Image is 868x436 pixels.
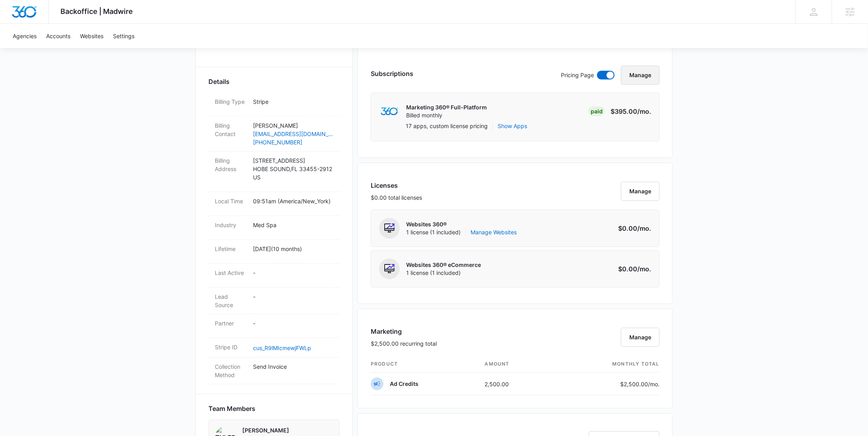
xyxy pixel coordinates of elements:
[208,77,230,86] span: Details
[588,107,605,116] div: Paid
[371,69,413,78] h3: Subscriptions
[637,265,651,273] span: /mo.
[406,228,517,236] span: 1 license (1 included)
[215,156,247,173] dt: Billing Address
[498,122,527,130] button: Show Apps
[208,288,340,314] div: Lead Source-
[371,181,422,190] h3: Licenses
[614,224,651,233] p: $0.00
[637,224,651,232] span: /mo.
[208,338,340,358] div: Stripe IDcus_R9lMIcmewjFWLp
[253,269,333,277] p: -
[253,345,311,351] a: cus_R9lMIcmewjFWLp
[621,328,660,347] button: Manage
[406,220,517,228] p: Websites 360®
[406,111,487,119] p: Billed monthly
[471,228,517,236] a: Manage Websites
[637,107,651,115] span: /mo.
[253,130,333,138] a: [EMAIL_ADDRESS][DOMAIN_NAME]
[479,373,553,395] td: 2,500.00
[75,24,108,48] a: Websites
[208,192,340,216] div: Local Time09:51am (America/New_York)
[208,216,340,240] div: IndustryMed Spa
[406,103,487,111] p: Marketing 360® Full-Platform
[553,356,660,373] th: monthly total
[41,24,75,48] a: Accounts
[390,380,418,388] p: Ad Credits
[561,71,594,80] p: Pricing Page
[215,319,247,327] dt: Partner
[61,7,133,16] span: Backoffice | Madwire
[253,221,333,229] p: Med Spa
[406,269,481,277] span: 1 license (1 included)
[253,362,333,371] p: Send Invoice
[208,314,340,338] div: Partner-
[381,107,398,116] img: marketing360Logo
[253,156,333,181] p: [STREET_ADDRESS] HOBE SOUND , FL 33455-2912 US
[253,292,333,301] p: -
[253,97,333,106] p: Stripe
[371,327,437,336] h3: Marketing
[215,245,247,253] dt: Lifetime
[648,381,660,387] span: /mo.
[208,404,255,413] span: Team Members
[208,358,340,384] div: Collection MethodSend Invoice
[215,362,247,379] dt: Collection Method
[253,138,333,146] a: [PHONE_NUMBER]
[406,122,488,130] p: 17 apps, custom license pricing
[215,343,247,351] dt: Stripe ID
[242,426,333,434] p: [PERSON_NAME]
[253,319,333,327] p: -
[208,93,340,117] div: Billing TypeStripe
[208,240,340,264] div: Lifetime[DATE](10 months)
[215,292,247,309] dt: Lead Source
[215,269,247,277] dt: Last Active
[215,221,247,229] dt: Industry
[371,339,437,348] p: $2,500.00 recurring total
[406,261,481,269] p: Websites 360® eCommerce
[253,121,333,130] p: [PERSON_NAME]
[253,197,333,205] p: 09:51am ( America/New_York )
[208,264,340,288] div: Last Active-
[620,380,660,388] p: $2,500.00
[208,117,340,152] div: Billing Contact[PERSON_NAME][EMAIL_ADDRESS][DOMAIN_NAME][PHONE_NUMBER]
[621,66,660,85] button: Manage
[371,193,422,202] p: $0.00 total licenses
[8,24,41,48] a: Agencies
[108,24,139,48] a: Settings
[479,356,553,373] th: amount
[208,152,340,192] div: Billing Address[STREET_ADDRESS]HOBE SOUND,FL 33455-2912US
[621,182,660,201] button: Manage
[371,356,479,373] th: product
[215,197,247,205] dt: Local Time
[253,245,333,253] p: [DATE] ( 10 months )
[614,264,651,274] p: $0.00
[215,121,247,138] dt: Billing Contact
[611,107,651,116] p: $395.00
[215,97,247,106] dt: Billing Type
